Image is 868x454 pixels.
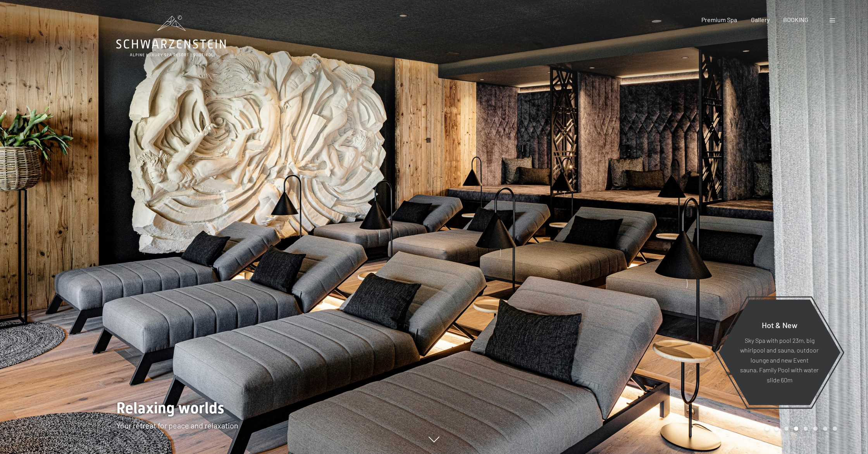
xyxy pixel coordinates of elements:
a: BOOKING [783,16,808,23]
div: Carousel Page 7 [823,426,827,431]
div: Carousel Pagination [762,426,837,431]
div: Carousel Page 3 [784,426,789,431]
a: Premium Spa [701,16,737,23]
div: Carousel Page 6 [813,426,818,431]
div: Carousel Page 4 (Current Slide) [794,426,798,431]
div: Carousel Page 2 [775,426,779,431]
span: Hot & New [762,320,797,329]
div: Carousel Page 1 [765,426,769,431]
div: Carousel Page 8 [833,426,837,431]
p: Sky Spa with pool 23m, big whirlpool and sauna, outdoor lounge and new Event sauna, Family Pool w... [737,335,821,385]
div: Carousel Page 5 [804,426,808,431]
a: Hot & New Sky Spa with pool 23m, big whirlpool and sauna, outdoor lounge and new Event sauna, Fam... [718,299,841,406]
a: Gallery [751,16,770,23]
